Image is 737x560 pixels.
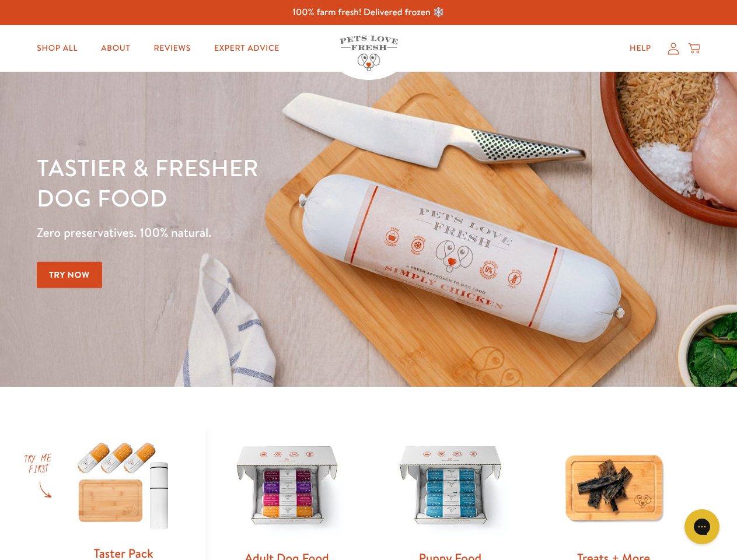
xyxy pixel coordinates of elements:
[37,262,102,288] a: Try Now
[144,37,200,60] a: Reviews
[27,37,87,60] a: Shop All
[620,37,661,60] a: Help
[340,36,398,71] img: Pets Love Fresh
[37,222,479,243] p: Zero preservatives. 100% natural.
[92,37,139,60] a: About
[37,152,479,213] h1: Tastier & fresher dog food
[679,505,725,548] iframe: Gorgias live chat messenger
[205,37,289,60] a: Expert Advice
